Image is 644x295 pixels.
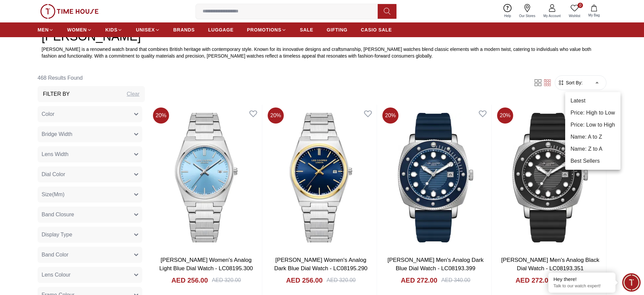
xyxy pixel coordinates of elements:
p: Talk to our watch expert! [553,283,610,289]
li: Best Sellers [565,155,621,167]
li: Latest [565,95,621,107]
div: Hey there! [553,276,610,283]
li: Price: High to Low [565,107,621,119]
li: Name: A to Z [565,131,621,143]
li: Price: Low to High [565,119,621,131]
div: Chat Widget [622,273,641,292]
li: Name: Z to A [565,143,621,155]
